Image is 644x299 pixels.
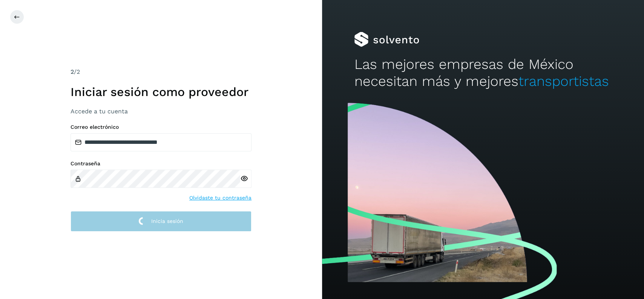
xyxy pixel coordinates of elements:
[71,160,251,167] label: Contraseña
[151,218,183,224] span: Inicia sesión
[71,211,251,232] button: Inicia sesión
[354,56,612,90] h2: Las mejores empresas de México necesitan más y mejores
[189,194,251,202] a: Olvidaste tu contraseña
[518,73,609,89] span: transportistas
[71,108,251,115] h3: Accede a tu cuenta
[71,124,251,130] label: Correo electrónico
[71,68,74,75] span: 2
[71,67,251,76] div: /2
[71,85,251,99] h1: Iniciar sesión como proveedor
